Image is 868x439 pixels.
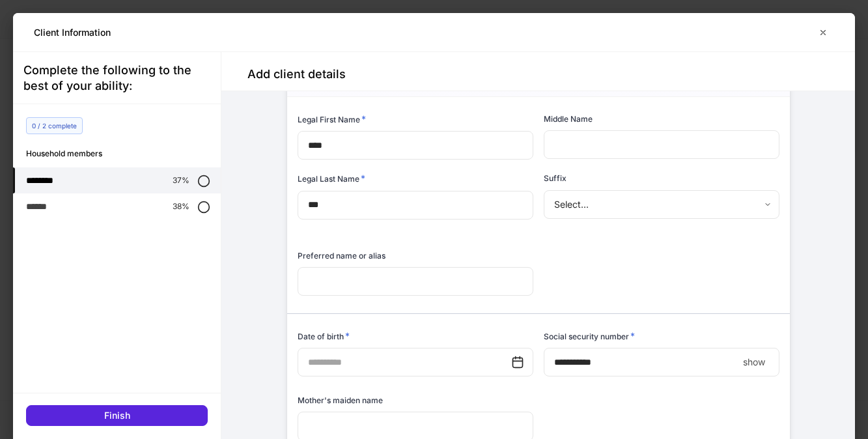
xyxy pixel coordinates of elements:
div: Complete the following to the best of your ability: [23,63,210,94]
h6: Date of birth [298,330,350,343]
div: 0 / 2 complete [26,117,83,134]
h6: Household members [26,147,221,160]
h6: Social security number [544,330,635,343]
h6: Preferred name or alias [298,249,385,262]
h5: Client Information [34,26,111,39]
p: show [743,356,765,369]
h6: Suffix [544,172,567,184]
p: 37% [173,175,189,186]
h4: Add client details [247,66,346,82]
h6: Legal Last Name [298,172,365,185]
div: Finish [104,411,130,420]
h6: Mother's maiden name [298,394,383,406]
h6: Middle Name [544,113,593,125]
p: 38% [173,201,189,212]
div: Select... [544,190,779,219]
h6: Legal First Name [298,113,366,126]
button: Finish [26,405,208,426]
